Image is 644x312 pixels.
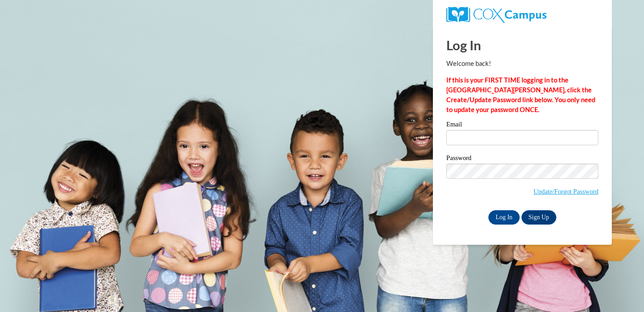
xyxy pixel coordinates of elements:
label: Email [446,121,598,130]
a: Update/Forgot Password [534,188,598,195]
label: Password [446,155,598,164]
h1: Log In [446,36,598,54]
p: Welcome back! [446,59,598,69]
a: Sign Up [521,210,556,225]
strong: If this is your FIRST TIME logging in to the [GEOGRAPHIC_DATA][PERSON_NAME], click the Create/Upd... [446,76,595,113]
input: Log In [488,210,520,225]
img: COX Campus [446,7,547,23]
a: COX Campus [446,7,598,23]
